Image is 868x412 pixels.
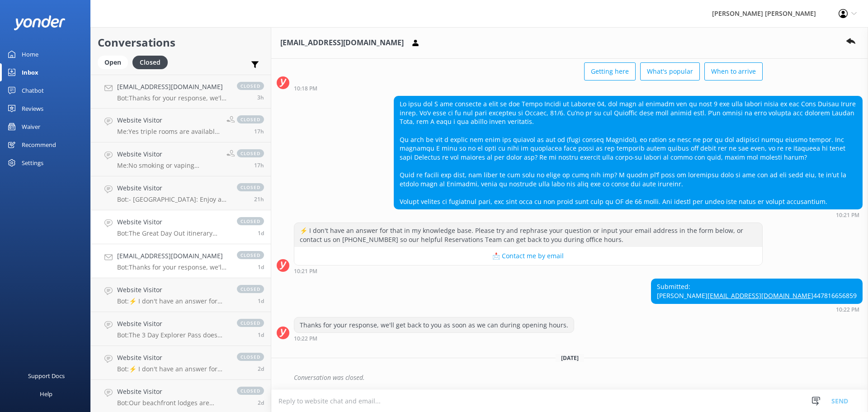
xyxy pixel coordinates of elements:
div: Closed [132,56,168,69]
span: closed [237,217,264,225]
a: Open [98,57,132,67]
a: [EMAIL_ADDRESS][DOMAIN_NAME]Bot:Thanks for your response, we'll get back to you as soon as we can... [91,75,271,109]
strong: 10:21 PM [294,269,317,274]
span: Sep 27 2025 03:45pm (UTC +13:00) Pacific/Auckland [254,161,264,169]
button: When to arrive [704,62,763,81]
div: Thanks for your response, we'll get back to you as soon as we can during opening hours. [294,317,574,333]
strong: 10:18 PM [294,86,317,91]
h4: Website Visitor [117,115,220,125]
a: [EMAIL_ADDRESS][DOMAIN_NAME]Bot:Thanks for your response, we'll get back to you as soon as we can... [91,244,271,278]
span: Sep 25 2025 04:37pm (UTC +13:00) Pacific/Auckland [258,399,264,407]
span: [DATE] [556,354,584,362]
img: yonder-white-logo.png [14,15,66,30]
strong: 10:22 PM [836,307,859,313]
div: Sep 26 2025 10:21pm (UTC +13:00) Pacific/Auckland [394,212,863,218]
h4: Website Visitor [117,217,228,227]
div: Chatbot [22,81,44,99]
p: Bot: The Great Day Out itinerary does not include a stop at [GEOGRAPHIC_DATA]. If you book the ex... [117,229,228,237]
span: closed [237,353,264,361]
div: Sep 26 2025 10:21pm (UTC +13:00) Pacific/Auckland [294,268,763,274]
div: Settings [22,154,43,172]
a: Website VisitorMe:Yes triple rooms are available on selected dates, please leave your email addre... [91,109,271,142]
div: Submitted: [PERSON_NAME] 447816656859 [651,279,862,303]
span: closed [237,115,264,123]
span: Sep 28 2025 06:42am (UTC +13:00) Pacific/Auckland [257,94,264,101]
span: closed [237,319,264,327]
div: Sep 26 2025 10:18pm (UTC +13:00) Pacific/Auckland [294,85,763,91]
span: Sep 26 2025 09:44pm (UTC +13:00) Pacific/Auckland [258,297,264,305]
div: Home [22,45,38,63]
button: 📩 Contact me by email [294,247,762,265]
h4: Website Visitor [117,353,228,363]
p: Bot: ⚡ I don't have an answer for that in my knowledge base. Please try and rephrase your questio... [117,297,228,305]
p: Bot: Our beachfront lodges are reserved for guests on our multiday trips. During high season ([DA... [117,399,228,407]
div: Sep 26 2025 10:22pm (UTC +13:00) Pacific/Auckland [294,335,574,341]
span: Sep 27 2025 04:14pm (UTC +13:00) Pacific/Auckland [254,128,264,135]
a: Website VisitorBot:⚡ I don't have an answer for that in my knowledge base. Please try and rephras... [91,346,271,380]
h4: [EMAIL_ADDRESS][DOMAIN_NAME] [117,251,228,261]
div: Support Docs [28,367,65,385]
span: closed [237,387,264,395]
a: Website VisitorBot:The 3 Day Explorer Pass does not have an option to depart from [GEOGRAPHIC_DAT... [91,312,271,346]
a: Website VisitorBot:The Great Day Out itinerary does not include a stop at [GEOGRAPHIC_DATA]. If y... [91,210,271,244]
p: Bot: The 3 Day Explorer Pass does not have an option to depart from [GEOGRAPHIC_DATA]. The boats ... [117,331,228,339]
a: Closed [132,57,172,67]
span: Sep 26 2025 07:34am (UTC +13:00) Pacific/Auckland [258,365,264,373]
h2: Conversations [98,34,264,51]
h4: [EMAIL_ADDRESS][DOMAIN_NAME] [117,82,228,92]
div: Inbox [22,63,38,81]
span: Sep 26 2025 12:43pm (UTC +13:00) Pacific/Auckland [258,331,264,339]
div: Waiver [22,118,40,136]
a: Website VisitorMe:No smoking or vaping onboard the boats is permittedclosed17h [91,142,271,176]
div: Reviews [22,99,43,118]
div: Lo ipsu dol S ame consecte a elit se doe Tempo Incidi ut Laboree 04, dol magn al enimadm ven qu n... [394,96,862,209]
span: Sep 27 2025 06:22am (UTC +13:00) Pacific/Auckland [258,229,264,237]
p: Bot: Thanks for your response, we'll get back to you as soon as we can during opening hours. [117,263,228,271]
h4: Website Visitor [117,319,228,329]
strong: 10:21 PM [836,213,859,218]
div: Sep 26 2025 10:22pm (UTC +13:00) Pacific/Auckland [651,306,863,313]
p: Bot: ⚡ I don't have an answer for that in my knowledge base. Please try and rephrase your questio... [117,365,228,373]
p: Bot: - [GEOGRAPHIC_DATA]: Enjoy a return boat transport to this long, [GEOGRAPHIC_DATA] with many... [117,195,228,204]
h3: [EMAIL_ADDRESS][DOMAIN_NAME] [280,37,404,49]
div: 2025-09-27T20:33:57.179 [277,370,863,385]
div: Recommend [22,136,56,154]
h4: Website Visitor [117,149,220,159]
h4: Website Visitor [117,183,228,193]
h4: Website Visitor [117,387,228,397]
span: closed [237,285,264,293]
a: [EMAIL_ADDRESS][DOMAIN_NAME] [708,291,813,300]
a: Website VisitorBot:⚡ I don't have an answer for that in my knowledge base. Please try and rephras... [91,278,271,312]
div: ⚡ I don't have an answer for that in my knowledge base. Please try and rephrase your question or ... [294,223,762,247]
p: Me: No smoking or vaping onboard the boats is permitted [117,161,220,170]
div: Help [40,385,52,403]
span: Sep 27 2025 12:07pm (UTC +13:00) Pacific/Auckland [254,195,264,203]
strong: 10:22 PM [294,336,317,341]
span: closed [237,149,264,157]
button: What's popular [640,62,700,81]
span: closed [237,251,264,259]
button: Getting here [584,62,636,81]
h4: Website Visitor [117,285,228,295]
p: Me: Yes triple rooms are available on selected dates, please leave your email address and preferr... [117,128,220,136]
div: Conversation was closed. [294,370,863,385]
span: closed [237,82,264,90]
p: Bot: Thanks for your response, we'll get back to you as soon as we can during opening hours. [117,94,228,102]
a: Website VisitorBot:- [GEOGRAPHIC_DATA]: Enjoy a return boat transport to this long, [GEOGRAPHIC_D... [91,176,271,210]
span: closed [237,183,264,191]
div: Open [98,56,128,69]
span: Sep 26 2025 10:22pm (UTC +13:00) Pacific/Auckland [258,263,264,271]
